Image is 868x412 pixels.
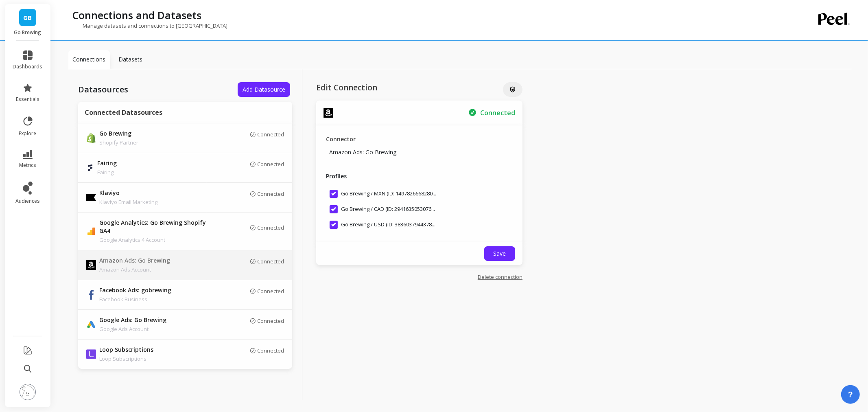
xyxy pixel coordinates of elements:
p: Edit Connection [316,82,461,93]
img: api.shopify.svg [86,133,96,143]
span: metrics [19,162,36,169]
p: Connected [257,161,284,167]
p: Connected [257,224,284,231]
p: Amazon Ads Account [99,265,213,274]
img: api.loopsubs.svg [86,349,96,359]
p: Connected Datasources [85,108,162,116]
p: Connected [257,288,284,294]
p: Connected [257,258,284,265]
p: Connected [257,347,284,354]
span: essentials [16,96,39,103]
p: Secured Connection to Amazon Ads: Go Brewing [480,108,515,117]
p: Loop Subscriptions [99,355,213,363]
p: Go Brewing [99,129,213,138]
p: Amazon Ads: Go Brewing [99,256,213,265]
span: Go Brewing / CAD (ID: 2941635053076222) [330,205,435,213]
p: Manage datasets and connections to [GEOGRAPHIC_DATA] [68,22,227,29]
img: api.klaviyo.svg [86,193,96,202]
button: Add Datasource [238,82,290,97]
p: Connector [326,135,356,143]
img: api.enquirelabs.svg [86,163,94,173]
p: Go Brewing [13,29,43,36]
p: Fairing [97,168,211,176]
span: Save [494,250,506,257]
img: api.fb.svg [86,290,96,300]
p: Connections and Datasets [72,8,201,22]
span: audiences [15,198,40,204]
p: Klaviyo Email Marketing [99,198,213,206]
p: Google Ads: Go Brewing [99,316,213,325]
p: Amazon Ads: Go Brewing [326,145,400,160]
p: Facebook Ads: gobrewing [99,286,213,295]
p: Google Ads Account [99,325,213,333]
p: Fairing [97,159,211,168]
button: Save [484,246,515,261]
span: explore [19,130,37,137]
p: Connected [257,318,284,324]
img: api.google.svg [86,320,96,329]
a: Delete connection [478,273,523,281]
p: Google Analytics: Go Brewing Shopify GA4 [99,219,213,236]
button: ? [841,385,860,404]
p: Loop Subscriptions [99,346,213,355]
p: Connected [257,191,284,197]
img: api.amazonads.svg [324,108,333,118]
span: Add Datasource [243,85,285,93]
img: api.google_analytics_4.svg [86,226,96,236]
p: Datasources [78,84,128,95]
img: api.amazonads.svg [86,260,96,270]
span: GB [24,13,32,22]
p: Google Analytics 4 Account [99,236,213,244]
p: Facebook Business [99,295,213,303]
p: Connected [257,131,284,138]
p: Klaviyo [99,189,213,198]
span: ? [848,389,853,400]
p: Profiles [326,172,513,180]
img: profile picture [20,384,36,400]
p: Datasets [119,55,143,64]
span: Go Brewing / MXN (ID: 1497826668280330) [330,190,436,198]
p: Shopify Partner [99,138,213,147]
p: Connections [73,55,106,64]
span: dashboards [13,64,43,70]
span: Go Brewing / USD (ID: 3836037944378303) [330,221,435,229]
